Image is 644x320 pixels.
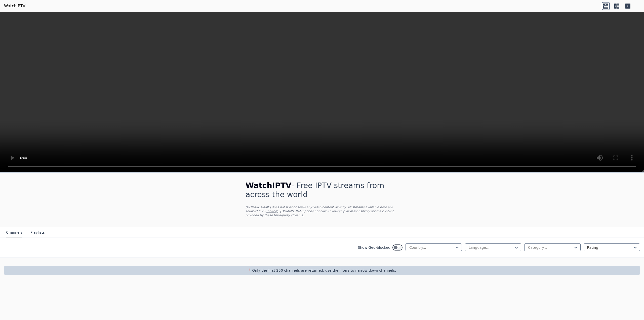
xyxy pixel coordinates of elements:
[358,245,390,250] label: Show Geo-blocked
[266,209,278,213] a: iptv-org
[4,3,25,9] a: WatchIPTV
[6,268,638,273] p: ❗️Only the first 250 channels are returned, use the filters to narrow down channels.
[246,181,398,199] h1: - Free IPTV streams from across the world
[246,205,398,217] p: [DOMAIN_NAME] does not host or serve any video content directly. All streams available here are s...
[6,228,22,237] button: Channels
[246,181,292,190] span: WatchIPTV
[30,228,45,237] button: Playlists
